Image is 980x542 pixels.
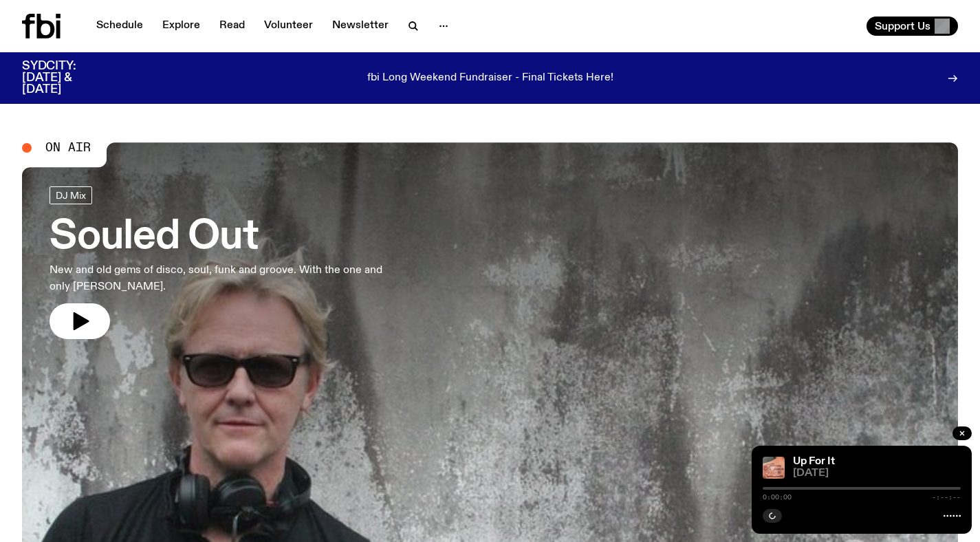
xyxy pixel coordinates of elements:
[50,262,402,295] p: New and old gems of disco, soul, funk and groove. With the one and only [PERSON_NAME].
[875,20,930,32] span: Support Us
[211,17,253,36] a: Read
[45,142,91,154] span: On Air
[56,191,86,201] span: DJ Mix
[932,494,961,501] span: -:--:--
[50,186,402,339] a: Souled OutNew and old gems of disco, soul, funk and groove. With the one and only [PERSON_NAME].
[763,494,792,501] span: 0:00:00
[324,17,397,36] a: Newsletter
[793,468,961,479] span: [DATE]
[256,17,321,36] a: Volunteer
[88,17,151,36] a: Schedule
[367,72,613,85] p: fbi Long Weekend Fundraiser - Final Tickets Here!
[867,17,958,36] button: Support Us
[22,61,110,96] h3: SYDCITY: [DATE] & [DATE]
[793,456,835,467] a: Up For It
[154,17,208,36] a: Explore
[50,218,402,257] h3: Souled Out
[50,186,92,204] a: DJ Mix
